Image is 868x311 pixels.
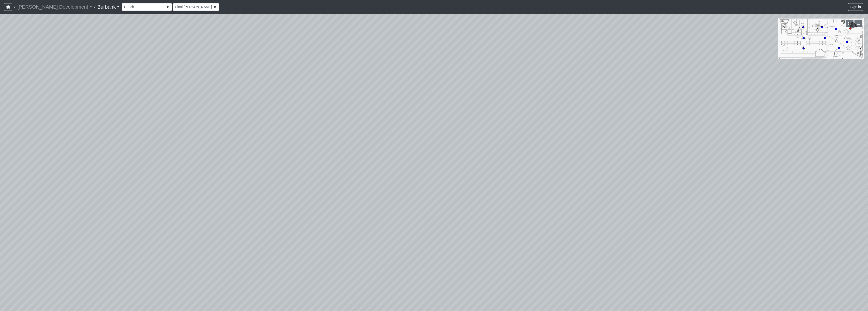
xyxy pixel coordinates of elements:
[4,301,33,311] iframe: Ybug feedback widget
[848,3,863,11] button: Sign in
[92,2,97,12] span: /
[97,2,120,12] a: Burbank
[17,2,92,12] a: [PERSON_NAME] Development
[12,2,17,12] span: /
